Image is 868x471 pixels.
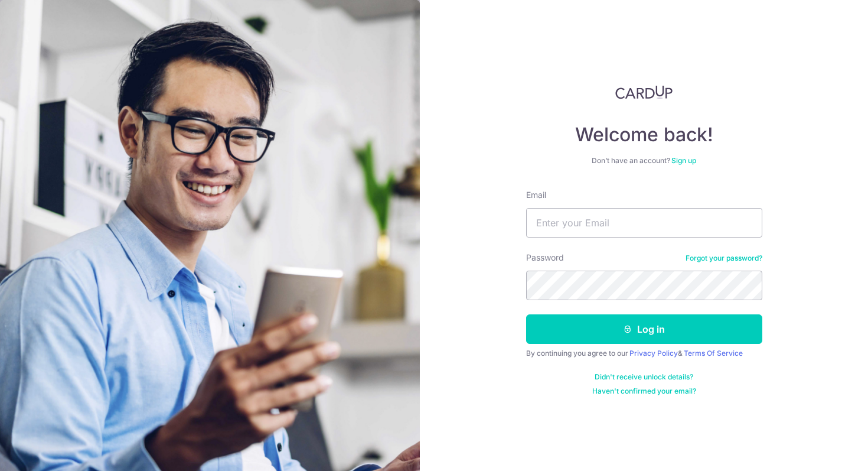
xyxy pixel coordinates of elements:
input: Enter your Email [526,208,762,238]
a: Privacy Policy [629,349,678,358]
div: By continuing you agree to our & [526,349,762,358]
h4: Welcome back! [526,123,762,147]
label: Email [526,189,546,201]
div: Don’t have an account? [526,156,762,165]
label: Password [526,252,564,264]
img: CardUp Logo [615,85,673,99]
a: Haven't confirmed your email? [592,386,696,396]
button: Log in [526,314,762,344]
a: Sign up [671,156,696,165]
a: Forgot your password? [686,254,762,263]
a: Didn't receive unlock details? [595,372,693,382]
a: Terms Of Service [684,349,743,358]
